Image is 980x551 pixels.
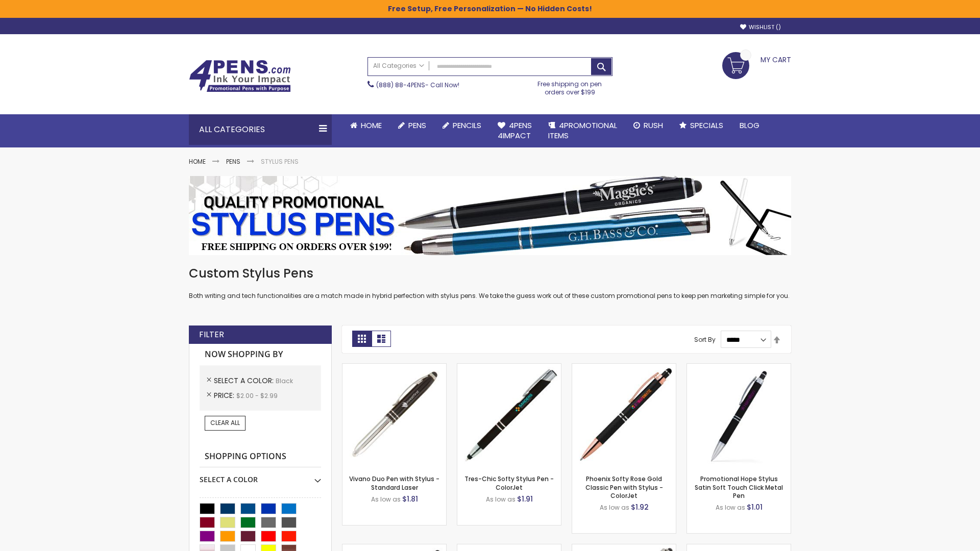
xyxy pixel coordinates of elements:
a: Clear All [205,416,246,430]
a: Vivano Duo Pen with Stylus - Standard Laser-Black [342,363,446,372]
a: Specials [671,114,731,137]
h1: Custom Stylus Pens [189,265,791,282]
span: As low as [486,495,516,504]
strong: Stylus Pens [261,157,299,166]
span: As low as [716,503,745,512]
div: Both writing and tech functionalities are a match made in hybrid perfection with stylus pens. We ... [189,265,791,300]
span: Clear All [210,418,240,427]
a: Blog [731,114,768,137]
span: $1.91 [517,494,533,504]
a: Home [342,114,390,137]
span: Select A Color [214,375,276,386]
span: Pencils [453,120,481,131]
img: 4Pens Custom Pens and Promotional Products [189,60,291,92]
img: Phoenix Softy Rose Gold Classic Pen with Stylus - ColorJet-Black [572,364,676,467]
span: $1.92 [631,502,649,512]
a: All Categories [368,58,429,74]
span: $2.00 - $2.99 [236,391,278,400]
span: $1.01 [747,502,763,512]
a: Tres-Chic Softy Stylus Pen - ColorJet [464,474,554,491]
a: Pens [390,114,434,137]
span: As low as [371,495,401,504]
a: Promotional Hope Stylus Satin Soft Touch Click Metal Pen-Black [687,363,791,372]
div: Free shipping on pen orders over $199 [527,76,613,96]
span: Specials [690,120,723,131]
span: 4Pens 4impact [498,120,532,141]
a: Phoenix Softy Rose Gold Classic Pen with Stylus - ColorJet [585,474,663,499]
a: Home [189,157,206,166]
a: Promotional Hope Stylus Satin Soft Touch Click Metal Pen [695,474,783,499]
a: Pens [226,157,240,166]
a: 4PROMOTIONALITEMS [540,114,625,147]
span: Pens [408,120,426,131]
strong: Now Shopping by [200,344,321,365]
span: As low as [600,503,629,512]
img: Stylus Pens [189,176,791,255]
strong: Grid [352,331,372,347]
a: Vivano Duo Pen with Stylus - Standard Laser [349,474,439,491]
a: (888) 88-4PENS [376,81,425,89]
a: Pencils [434,114,489,137]
img: Vivano Duo Pen with Stylus - Standard Laser-Black [342,364,446,467]
a: Phoenix Softy Rose Gold Classic Pen with Stylus - ColorJet-Black [572,363,676,372]
label: Sort By [694,335,716,344]
div: All Categories [189,114,332,145]
img: Tres-Chic Softy Stylus Pen - ColorJet-Black [457,364,561,467]
strong: Shopping Options [200,446,321,468]
span: 4PROMOTIONAL ITEMS [548,120,617,141]
span: All Categories [373,62,424,70]
span: Black [276,377,293,385]
a: 4Pens4impact [489,114,540,147]
span: - Call Now! [376,81,459,89]
span: Price [214,390,236,400]
span: Blog [740,120,759,131]
a: Wishlist [740,23,781,31]
span: $1.81 [402,494,418,504]
span: Rush [644,120,663,131]
strong: Filter [199,329,224,340]
a: Tres-Chic Softy Stylus Pen - ColorJet-Black [457,363,561,372]
img: Promotional Hope Stylus Satin Soft Touch Click Metal Pen-Black [687,364,791,467]
span: Home [361,120,382,131]
div: Select A Color [200,467,321,485]
a: Rush [625,114,671,137]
